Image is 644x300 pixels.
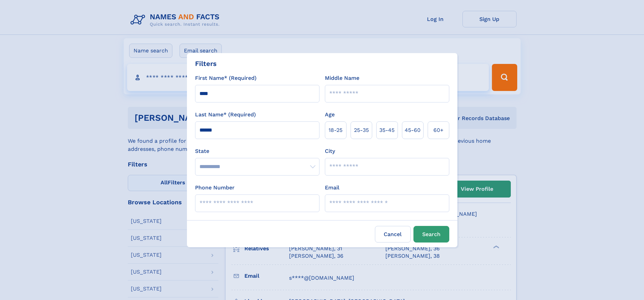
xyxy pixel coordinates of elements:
label: Phone Number [195,184,235,192]
label: First Name* (Required) [195,74,257,82]
label: Email [325,184,339,192]
label: Middle Name [325,74,359,82]
span: 45‑60 [405,126,421,134]
span: 35‑45 [379,126,395,134]
span: 60+ [433,126,444,134]
button: Search [413,226,449,243]
label: City [325,147,335,155]
div: Filters [195,59,217,69]
label: Cancel [375,226,411,243]
label: State [195,147,319,155]
span: 18‑25 [329,126,342,134]
label: Age [325,111,335,119]
label: Last Name* (Required) [195,111,256,119]
span: 25‑35 [354,126,369,134]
